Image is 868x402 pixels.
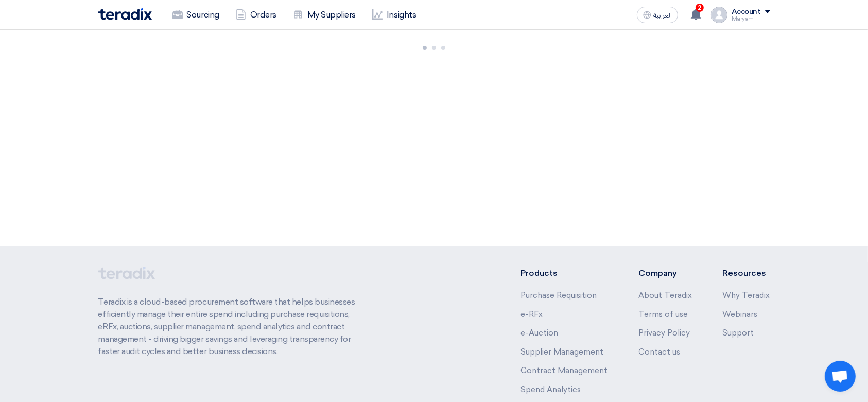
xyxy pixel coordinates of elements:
div: Maryam [732,16,770,22]
a: e-RFx [520,310,543,319]
a: Sourcing [164,4,228,26]
img: profile_test.png [711,7,727,23]
a: Open chat [825,361,856,392]
a: Webinars [723,310,758,319]
li: Resources [723,267,770,279]
a: About Teradix [638,291,692,300]
button: العربية [637,7,678,23]
span: 2 [696,4,704,12]
a: Spend Analytics [520,385,581,394]
a: Purchase Requisition [520,291,597,300]
a: Contract Management [520,366,607,375]
a: Why Teradix [723,291,770,300]
li: Products [520,267,607,279]
div: Account [732,8,761,16]
li: Company [638,267,692,279]
a: e-Auction [520,328,558,338]
a: Orders [228,4,285,26]
p: Teradix is a cloud-based procurement software that helps businesses efficiently manage their enti... [98,296,367,358]
a: Terms of use [638,310,688,319]
a: Privacy Policy [638,328,690,338]
a: Supplier Management [520,347,603,357]
img: Teradix logo [98,8,152,20]
span: العربية [653,12,672,19]
a: Support [723,328,754,338]
a: Contact us [638,347,680,357]
a: My Suppliers [285,4,364,26]
a: Insights [364,4,424,26]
